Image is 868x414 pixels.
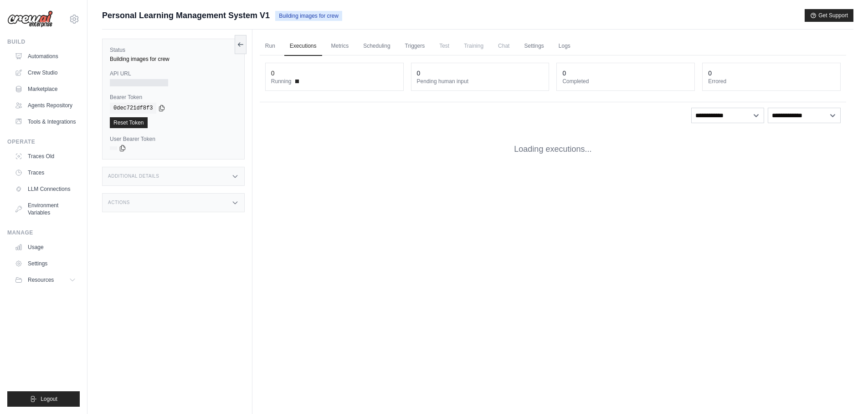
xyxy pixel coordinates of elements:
div: Loading executions... [260,129,846,170]
a: Reset Token [110,117,148,128]
button: Logout [7,391,80,407]
a: Scheduling [358,37,395,56]
a: Triggers [400,37,431,56]
h3: Additional Details [108,174,159,179]
span: Training is not available until the deployment is complete [458,37,489,55]
label: Status [110,46,237,54]
a: Traces Old [11,149,80,164]
a: Usage [11,240,80,254]
a: Settings [11,256,80,271]
a: Logs [553,37,576,56]
button: Resources [11,273,80,287]
a: Executions [284,37,322,56]
div: Building images for crew [110,55,237,63]
label: User Bearer Token [110,135,237,143]
h3: Actions [108,200,130,205]
label: API URL [110,70,237,77]
label: Bearer Token [110,94,237,101]
div: Operate [7,138,80,145]
div: 0 [708,69,712,78]
button: Get Support [805,9,853,22]
a: Automations [11,49,80,64]
a: Agents Repository [11,98,80,113]
div: 0 [271,69,275,78]
span: Test [434,37,455,55]
span: Resources [28,276,54,284]
div: Manage [7,229,80,236]
span: Personal Learning Management System V1 [102,9,270,22]
a: Marketplace [11,82,80,96]
a: Settings [519,37,549,56]
dt: Errored [708,78,835,85]
div: 0 [562,69,566,78]
a: Tools & Integrations [11,115,80,129]
span: Running [271,78,292,85]
div: 0 [417,69,421,78]
span: Chat is not available until the deployment is complete [493,37,515,55]
div: Build [7,38,80,45]
a: Environment Variables [11,198,80,220]
span: Logout [41,395,57,403]
img: Logo [7,10,53,28]
dt: Pending human input [417,78,544,85]
a: LLM Connections [11,182,80,196]
code: 0dec721df8f3 [110,103,156,114]
a: Run [260,37,281,56]
span: Building images for crew [275,11,342,21]
dt: Completed [562,78,689,85]
a: Crew Studio [11,65,80,80]
a: Traces [11,165,80,180]
a: Metrics [326,37,354,56]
